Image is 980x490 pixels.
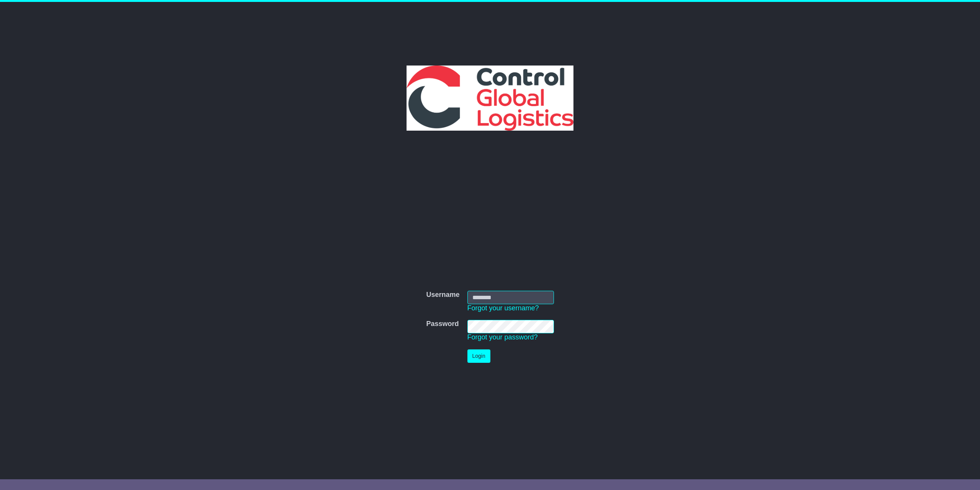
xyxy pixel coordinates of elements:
[426,291,459,299] label: Username
[467,304,539,312] a: Forgot your username?
[467,333,538,341] a: Forgot your password?
[407,66,573,131] img: Control Global Logistics PTY LTD
[426,320,459,328] label: Password
[467,349,490,363] button: Login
